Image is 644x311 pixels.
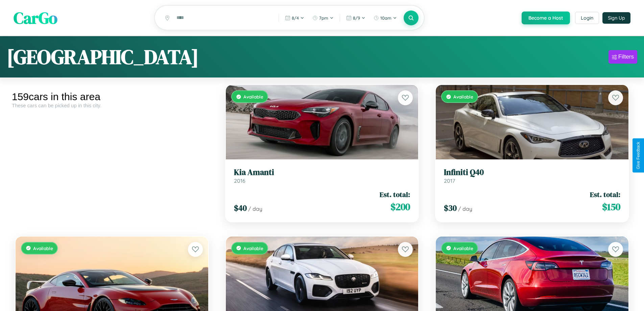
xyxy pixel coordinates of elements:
span: Available [453,94,473,99]
span: Available [453,245,473,251]
span: Available [243,94,263,99]
span: $ 200 [390,200,410,214]
a: Kia Amanti2016 [234,168,410,184]
span: 8 / 9 [353,15,360,21]
span: 8 / 4 [292,15,299,21]
div: Filters [618,53,634,60]
span: / day [248,205,262,212]
button: 10am [370,13,400,23]
button: 8/9 [343,13,369,23]
span: Available [33,245,53,251]
h1: [GEOGRAPHIC_DATA] [7,43,199,71]
span: Available [243,245,263,251]
span: $ 30 [444,202,457,214]
button: Login [575,12,599,24]
span: / day [458,205,472,212]
span: $ 150 [602,200,620,214]
div: Give Feedback [636,142,641,169]
span: $ 40 [234,202,247,214]
span: 2017 [444,177,455,184]
a: Infiniti Q402017 [444,168,620,184]
h3: Kia Amanti [234,168,410,177]
button: Filters [609,50,637,64]
h3: Infiniti Q40 [444,168,620,177]
div: 159 cars in this area [12,91,212,103]
button: 7pm [309,13,337,23]
span: CarGo [14,7,57,29]
button: Become a Host [522,12,570,24]
span: 7pm [319,15,328,21]
button: Sign Up [602,12,630,24]
span: Est. total: [590,190,620,199]
button: 8/4 [282,13,308,23]
span: 2016 [234,177,245,184]
span: Est. total: [380,190,410,199]
span: 10am [380,15,391,21]
div: These cars can be picked up in this city. [12,103,212,108]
